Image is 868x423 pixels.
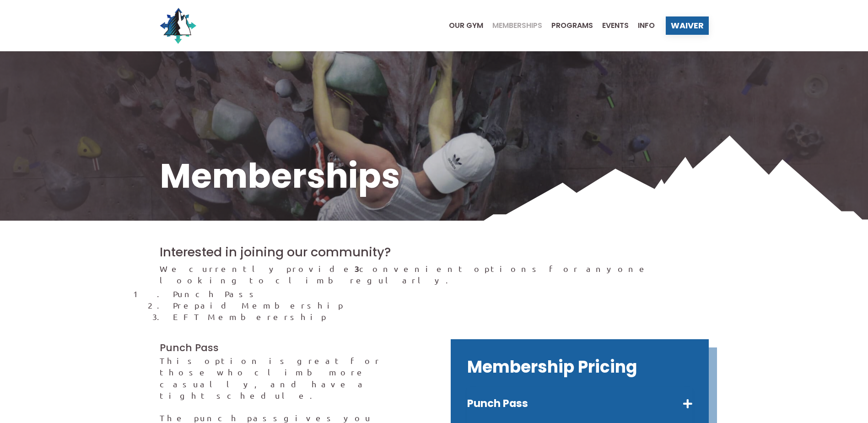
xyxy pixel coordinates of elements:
[551,22,593,29] span: Programs
[638,22,655,29] span: Info
[355,263,359,274] strong: 3
[173,311,708,322] li: EFT Memberership
[173,299,708,311] li: Prepaid Membership
[492,22,542,29] span: Memberships
[671,22,704,30] span: Waiver
[160,341,418,355] h3: Punch Pass
[602,22,629,29] span: Events
[666,16,709,35] a: Waiver
[542,22,593,29] a: Programs
[483,22,542,29] a: Memberships
[593,22,629,29] a: Events
[629,22,655,29] a: Info
[449,22,483,29] span: Our Gym
[160,244,709,261] h2: Interested in joining our community?
[467,356,692,379] h2: Membership Pricing
[173,288,708,299] li: Punch Pass
[160,7,196,44] img: North Wall Logo
[160,355,418,401] p: This option is great for those who climb more casually, and have a tight schedule.
[440,22,483,29] a: Our Gym
[160,263,709,286] p: We currently provide convenient options for anyone looking to climb regularly.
